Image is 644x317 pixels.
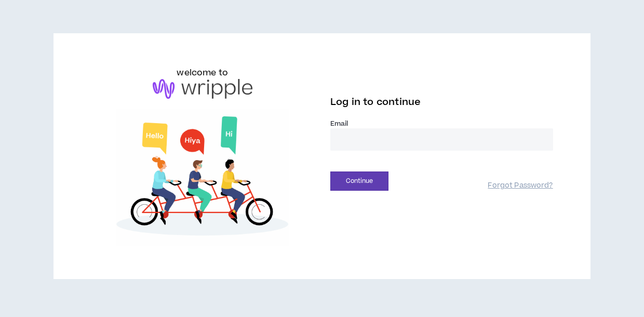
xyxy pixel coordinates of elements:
h6: welcome to [177,67,228,79]
img: Welcome to Wripple [91,109,314,246]
a: Forgot Password? [488,181,553,191]
span: Log in to continue [330,96,421,109]
button: Continue [330,171,388,191]
img: logo-brand.png [153,79,252,99]
label: Email [330,119,553,128]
